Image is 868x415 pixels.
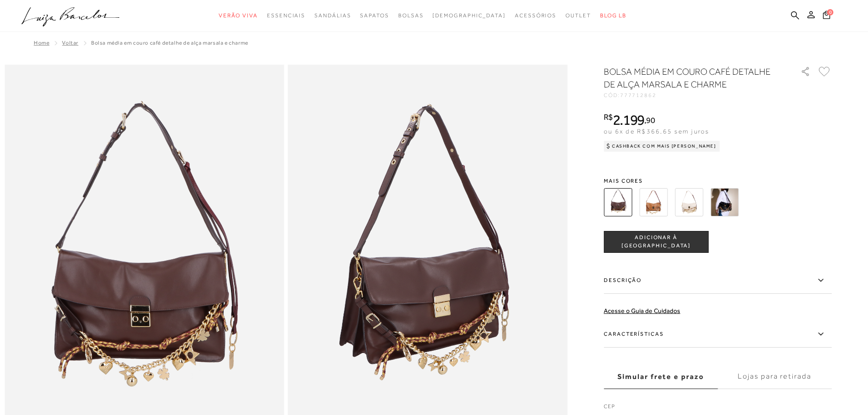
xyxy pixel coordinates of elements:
span: [DEMOGRAPHIC_DATA] [432,12,506,19]
label: Características [604,321,832,348]
button: ADICIONAR À [GEOGRAPHIC_DATA] [604,231,709,253]
a: Voltar [62,40,78,46]
label: Lojas para retirada [718,364,832,389]
a: noSubCategoriesText [219,7,258,24]
span: 0 [827,9,833,15]
span: Verão Viva [219,12,258,19]
a: noSubCategoriesText [314,7,351,24]
span: Sandálias [314,12,351,19]
img: BOLSA MÉDIA EM COURO CAFÉ DETALHE DE ALÇA MARSALA E CHARME [604,188,632,216]
img: BOLSA MÉDIA EM COURO CARAMELO DETALHE DE ALÇA MARSALA E CHARME [639,188,668,216]
span: 777712862 [620,92,657,98]
span: BOLSA MÉDIA EM COURO CAFÉ DETALHE DE ALÇA MARSALA E CHARME [91,40,248,46]
span: Essenciais [267,12,305,19]
a: noSubCategoriesText [398,7,424,24]
span: Bolsas [398,12,424,19]
img: BOLSA MÉDIA EM COURO PRETO DETALHE DE ALÇA MARSALA E CHARME [710,188,739,216]
span: Acessórios [515,12,556,19]
span: 2.199 [613,112,645,128]
h1: BOLSA MÉDIA EM COURO CAFÉ DETALHE DE ALÇA MARSALA E CHARME [604,65,775,91]
a: noSubCategoriesText [267,7,305,24]
span: 90 [646,115,655,125]
i: , [644,116,655,124]
button: 0 [820,10,833,22]
span: Outlet [565,12,591,19]
a: Acesse o Guia de Cuidados [604,307,680,314]
span: Mais cores [604,178,832,184]
a: noSubCategoriesText [515,7,556,24]
a: BLOG LB [600,7,627,24]
i: R$ [604,113,613,121]
label: Descrição [604,267,832,294]
a: noSubCategoriesText [565,7,591,24]
label: CEP [604,402,832,415]
div: CÓD: [604,92,786,98]
img: BOLSA MÉDIA EM COURO OFF WHITE DETALHE DE ALÇA MARSALA E CHARME [675,188,703,216]
span: BLOG LB [600,12,627,19]
span: ADICIONAR À [GEOGRAPHIC_DATA] [604,234,708,250]
a: noSubCategoriesText [360,7,389,24]
span: Sapatos [360,12,389,19]
label: Simular frete e prazo [604,364,718,389]
a: noSubCategoriesText [432,7,506,24]
div: Cashback com Mais [PERSON_NAME] [604,141,720,152]
span: ou 6x de R$366,65 sem juros [604,128,709,135]
a: Home [34,40,49,46]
